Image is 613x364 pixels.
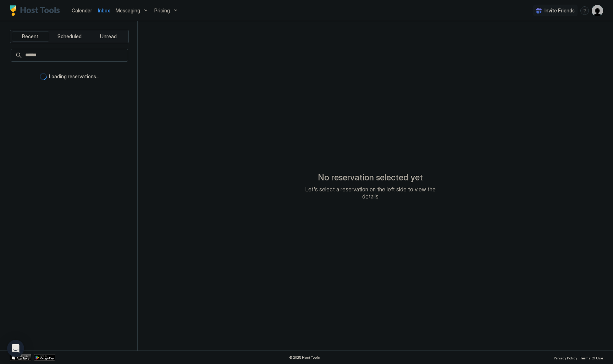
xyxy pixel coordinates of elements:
a: Google Play Store [34,354,55,361]
span: Recent [22,33,39,40]
a: Terms Of Use [580,354,603,361]
div: loading [40,73,47,80]
input: Input Field [22,49,128,61]
span: Pricing [154,7,170,14]
div: menu [580,6,589,15]
div: Open Intercom Messenger [7,340,24,357]
a: App Store [10,354,31,361]
span: Let's select a reservation on the left side to view the details [299,186,441,200]
span: Scheduled [57,33,82,40]
span: Messaging [116,7,140,14]
a: Host Tools Logo [10,5,63,16]
span: Loading reservations... [49,73,99,80]
button: Recent [12,32,49,41]
span: Unread [100,33,117,40]
span: Inbox [98,7,110,13]
span: Invite Friends [545,7,575,14]
a: Privacy Policy [554,354,577,361]
button: Scheduled [51,32,88,41]
span: Calendar [72,7,92,13]
a: Inbox [98,7,110,14]
a: Calendar [72,7,92,14]
button: Unread [89,32,127,41]
span: Privacy Policy [554,356,577,360]
span: Terms Of Use [580,356,603,360]
span: No reservation selected yet [318,172,423,183]
div: User profile [592,5,603,16]
span: © 2025 Host Tools [289,355,320,360]
div: tab-group [10,30,129,43]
